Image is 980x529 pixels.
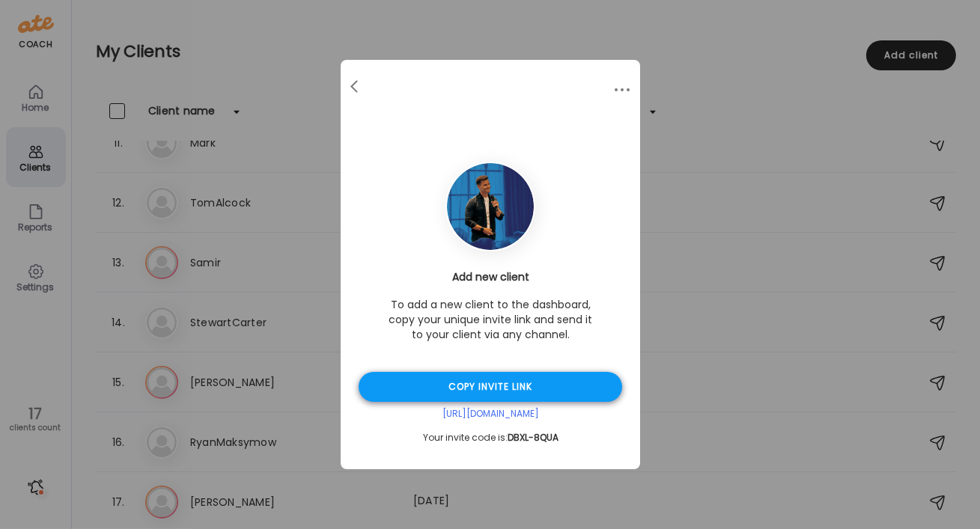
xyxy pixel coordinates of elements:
[359,372,622,402] div: Copy invite link
[359,408,622,420] div: [URL][DOMAIN_NAME]
[359,269,622,285] h3: Add new client
[507,431,558,444] span: DBXL-8QUA
[447,163,534,250] img: avatars%2F6Yw5v5L7a9csYHzmhnQAVqsnFhf1
[386,297,595,342] p: To add a new client to the dashboard, copy your unique invite link and send it to your client via...
[359,432,622,444] div: Your invite code is:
